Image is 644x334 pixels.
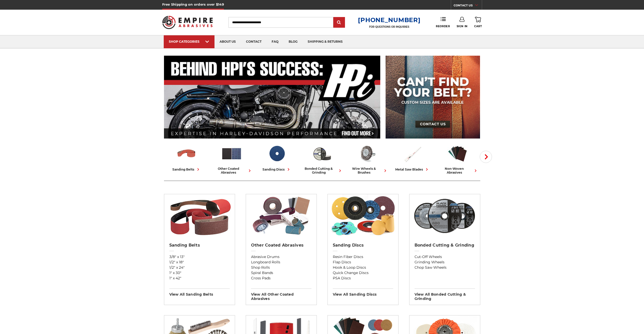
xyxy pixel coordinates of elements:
[454,3,482,10] a: CONTACT US
[415,260,475,265] a: Grinding Wheels
[386,56,480,139] img: promo banner for custom belts.
[214,35,241,48] a: about us
[333,289,393,297] h3: View All sanding discs
[474,25,482,28] span: Cart
[395,167,430,172] div: metal saw blades
[248,194,314,237] img: Other Coated Abrasives
[266,143,287,164] img: Sanding Discs
[251,270,311,276] a: Spiral Bands
[437,143,478,174] a: non-woven abrasives
[169,254,230,260] a: 3/8" x 13"
[436,17,450,28] a: Reorder
[211,167,252,174] div: other coated abrasives
[303,35,348,48] a: shipping & returns
[267,35,284,48] a: faq
[251,265,311,270] a: Shop Rolls
[169,260,230,265] a: 1/2" x 18"
[358,16,420,24] a: [PHONE_NUMBER]
[166,143,207,172] a: sanding belts
[284,35,303,48] a: blog
[251,254,311,260] a: Abrasive Drums
[162,12,213,32] img: Empire Abrasives
[330,194,396,237] img: Sanding Discs
[333,270,393,276] a: Quick Change Discs
[167,194,232,237] img: Sanding Belts
[474,17,482,28] a: Cart
[169,40,209,43] div: SHOP CATEGORIES
[347,143,388,174] a: wire wheels & brushes
[169,276,230,281] a: 1" x 42"
[302,143,343,174] a: bonded cutting & grinding
[347,167,388,174] div: wire wheels & brushes
[333,265,393,270] a: Hook & Loop Discs
[169,289,230,297] h3: View All sanding belts
[256,143,298,172] a: sanding discs
[169,243,230,248] h2: Sanding Belts
[333,243,393,248] h2: Sanding Discs
[176,143,197,164] img: Sanding Belts
[333,254,393,260] a: Resin Fiber Discs
[415,289,475,301] h3: View All bonded cutting & grinding
[457,25,468,28] span: Sign In
[251,289,311,301] h3: View All other coated abrasives
[415,265,475,270] a: Chop Saw Wheels
[251,276,311,281] a: Cross Pads
[480,151,492,163] button: Next
[302,167,343,174] div: bonded cutting & grinding
[447,143,468,164] img: Non-woven Abrasives
[251,243,311,248] h2: Other Coated Abrasives
[164,56,381,139] img: Banner for an interview featuring Horsepower Inc who makes Harley performance upgrades featured o...
[402,143,423,164] img: Metal Saw Blades
[169,270,230,276] a: 1" x 30"
[169,265,230,270] a: 1/2" x 24"
[436,25,450,28] span: Reorder
[262,167,291,172] div: sanding discs
[334,18,344,28] input: Submit
[333,260,393,265] a: Flap Discs
[221,143,242,164] img: Other Coated Abrasives
[241,35,267,48] a: contact
[333,276,393,281] a: PSA Discs
[211,143,252,174] a: other coated abrasives
[415,254,475,260] a: Cut-Off Wheels
[311,143,333,164] img: Bonded Cutting & Grinding
[358,25,420,28] p: FOR QUESTIONS OR INQUIRIES
[251,260,311,265] a: Longboard Rolls
[392,143,433,172] a: metal saw blades
[357,143,378,164] img: Wire Wheels & Brushes
[172,167,201,172] div: sanding belts
[412,194,477,237] img: Bonded Cutting & Grinding
[437,167,478,174] div: non-woven abrasives
[415,243,475,248] h2: Bonded Cutting & Grinding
